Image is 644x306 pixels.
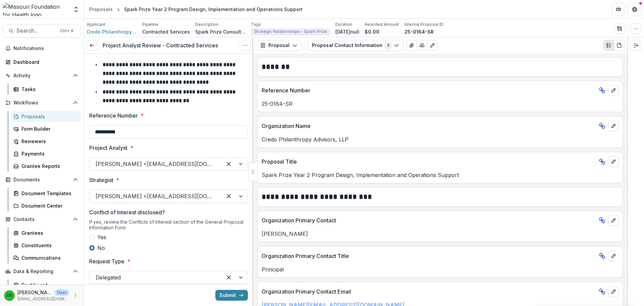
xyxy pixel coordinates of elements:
[11,84,81,95] a: Tasks
[11,252,81,263] a: Communications
[405,21,443,28] p: Internal Proposal ID
[406,40,417,51] button: View Attached Files
[3,24,81,38] button: Search...
[223,159,234,169] div: Clear selected options
[21,254,75,261] div: Communications
[608,156,619,167] button: edit
[21,113,75,120] div: Proposals
[3,214,81,225] button: Open Contacts
[21,150,75,157] div: Payments
[13,217,70,222] span: Contacts
[89,112,138,120] p: Reference Number
[11,227,81,238] a: Grantees
[21,202,75,209] div: Document Center
[614,40,625,51] button: PDF view
[21,190,75,197] div: Document Templates
[262,135,619,143] p: Credo Philanthropy Advisors, LLP
[71,292,79,300] button: More
[13,100,70,106] span: Workflows
[603,40,614,51] button: Plaintext view
[262,265,619,273] p: Principal
[262,216,596,224] p: Organization Primary Contact
[17,289,52,296] p: [PERSON_NAME]
[17,296,69,302] p: [EMAIL_ADDRESS][DOMAIN_NAME]
[11,136,81,147] a: Reviewers
[21,138,75,145] div: Reviewers
[251,21,261,28] p: Tags
[87,4,305,14] nav: breadcrumb
[365,28,379,35] p: $0.00
[13,46,78,51] span: Notifications
[142,28,190,35] p: Contracted Services
[3,174,81,185] button: Open Documents
[262,230,619,238] p: [PERSON_NAME]
[11,161,81,172] a: Grantee Reports
[87,28,137,35] a: Credo Philanthropy Advisors, LLP
[195,28,246,35] p: Spark Prize Consultant
[21,86,75,93] div: Tasks
[608,85,619,96] button: edit
[59,27,75,35] div: Ctrl + K
[3,56,81,68] a: Dashboard
[3,97,81,108] button: Open Workflows
[21,125,75,132] div: Form Builder
[262,252,596,260] p: Organization Primary Contact Title
[256,40,302,51] button: Proposal
[262,100,619,108] p: 25-0164-SR
[87,4,115,14] a: Proposals
[97,233,106,241] span: Yes
[608,215,619,226] button: edit
[365,21,399,28] p: Awarded Amount
[262,122,596,130] p: Organization Name
[21,281,75,289] div: Dashboard
[7,293,12,298] div: Deena Scotti
[3,266,81,277] button: Open Data & Reporting
[262,158,596,166] p: Proposal Title
[89,208,165,216] p: Conflict of Interest disclosed?
[11,188,81,199] a: Document Templates
[223,272,234,283] div: Clear selected options
[3,70,81,81] button: Open Activity
[21,229,75,236] div: Grantees
[11,240,81,251] a: Constituents
[13,73,70,79] span: Activity
[89,257,124,265] p: Request Type
[427,40,438,51] button: Edit as form
[11,123,81,134] a: Form Builder
[13,177,70,183] span: Documents
[223,191,234,202] div: Clear selected options
[89,6,113,13] div: Proposals
[308,40,404,51] button: Proposal Contact Information4
[97,244,105,252] span: No
[13,58,75,65] div: Dashboard
[608,121,619,131] button: edit
[608,286,619,297] button: edit
[195,21,218,28] p: Description
[89,176,113,184] p: Strategist
[55,290,69,296] p: User
[103,42,218,49] h3: Project Analyst Review - Contracted Services
[405,28,434,35] p: 25-0164-SR
[11,200,81,211] a: Document Center
[87,21,105,28] p: Applicant
[215,290,248,301] button: Submit
[335,21,352,28] p: Duration
[16,28,56,34] span: Search...
[608,251,619,261] button: edit
[11,111,81,122] a: Proposals
[124,6,303,13] div: Spark Prize Year 2 Program Design, Implementation and Operations Support
[262,288,596,296] p: Organization Primary Contact Email
[254,29,327,34] span: Strategic Relationships - Spark Prize
[89,144,127,152] p: Project Analyst
[335,28,359,35] p: [DATE]null
[262,86,596,94] p: Reference Number
[262,171,619,179] p: Spark Prize Year 2 Program Design, Implementation and Operations Support
[13,269,70,274] span: Data & Reporting
[21,242,75,249] div: Constituents
[142,21,158,28] p: Pipeline
[3,43,81,54] button: Notifications
[631,40,641,51] button: Expand right
[3,3,69,16] img: Missouri Foundation for Health logo
[21,163,75,170] div: Grantee Reports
